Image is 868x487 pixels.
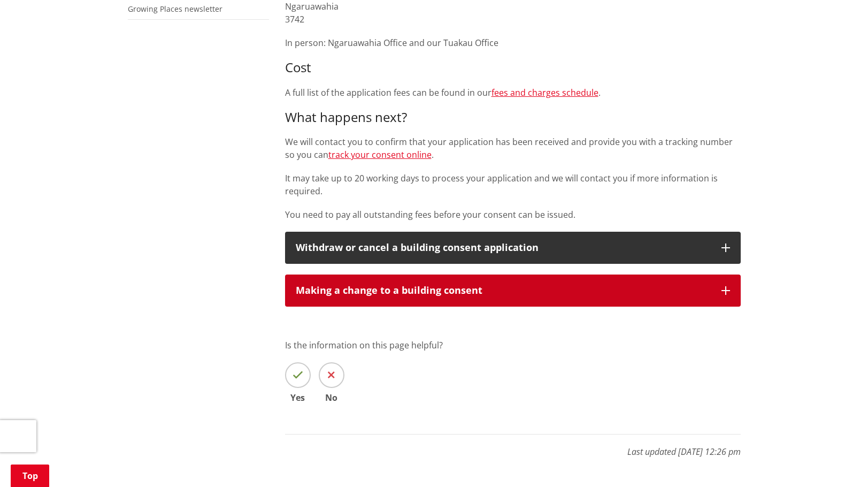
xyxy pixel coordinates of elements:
p: Last updated [DATE] 12:26 pm [285,434,741,458]
p: A full list of the application fees can be found in our . [285,86,741,99]
h3: Cost [285,60,741,75]
div: Withdraw or cancel a building consent application [296,242,711,253]
div: Making a change to a building consent [296,285,711,296]
a: Growing Places newsletter [128,4,222,14]
a: track your consent online [328,149,432,161]
span: No [319,393,344,402]
span: Yes [285,393,311,402]
p: Is the information on this page helpful? [285,339,741,352]
button: Making a change to a building consent [285,275,741,307]
a: Top [11,465,49,487]
p: It may take up to 20 working days to process your application and we will contact you if more inf... [285,172,741,197]
button: Withdraw or cancel a building consent application [285,232,741,264]
iframe: Messenger Launcher [819,442,857,481]
p: We will contact you to confirm that your application has been received and provide you with a tra... [285,135,741,161]
h3: What happens next? [285,110,741,125]
p: In person: Ngaruawahia Office and our Tuakau Office [285,36,741,49]
a: fees and charges schedule [491,87,598,98]
p: You need to pay all outstanding fees before your consent can be issued. [285,208,741,221]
